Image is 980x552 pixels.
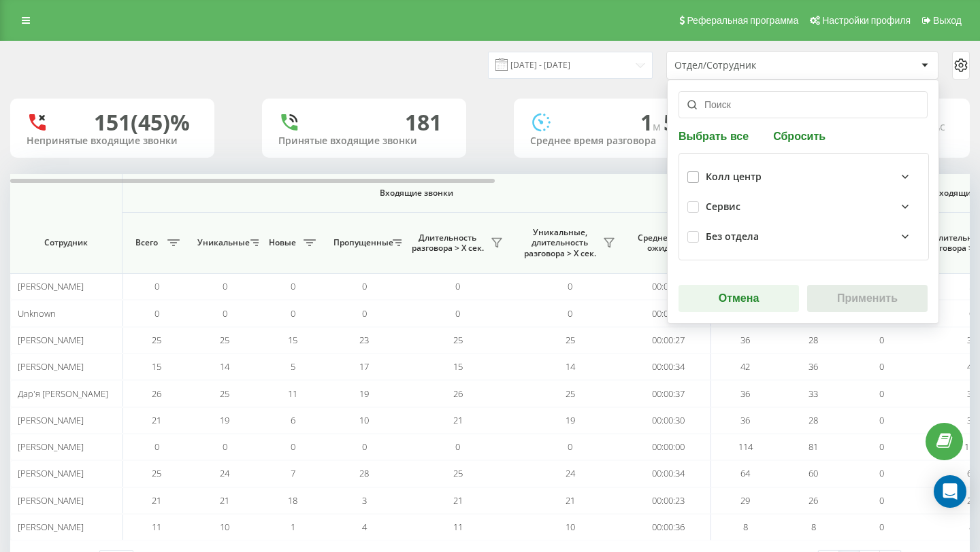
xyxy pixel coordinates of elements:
div: Непринятые входящие звонки [27,135,198,147]
span: 24 [220,467,229,479]
span: [PERSON_NAME] [18,360,84,373]
span: 21 [453,494,463,506]
span: [PERSON_NAME] [18,494,84,506]
span: 36 [808,360,818,373]
span: 60 [808,467,818,479]
span: 14 [220,360,229,373]
span: м [653,119,664,134]
span: 24 [566,467,575,479]
span: 33 [808,387,818,400]
td: 00:00:34 [626,353,711,380]
span: 81 [808,441,818,453]
span: 25 [220,387,229,400]
span: 19 [566,414,575,426]
span: Уникальные [197,237,246,248]
span: [PERSON_NAME] [18,334,84,346]
span: [PERSON_NAME] [18,441,84,453]
span: 36 [967,334,977,346]
span: 5 [969,280,974,292]
span: 11 [152,521,161,533]
span: Настройки профиля [822,15,911,26]
span: 28 [808,414,818,426]
span: 29 [740,494,750,506]
span: 10 [566,521,575,533]
span: 25 [453,467,463,479]
td: 00:00:36 [626,514,711,540]
span: 1 [640,107,664,137]
span: 8 [743,521,748,533]
span: c [940,119,945,134]
span: 8 [811,521,816,533]
span: 0 [154,441,159,453]
span: [PERSON_NAME] [18,467,84,479]
span: 0 [969,307,974,320]
span: Выход [933,15,962,26]
button: Применить [807,285,928,312]
span: Unknown [18,307,56,320]
span: 28 [359,467,369,479]
span: 11 [288,387,297,400]
span: 0 [455,280,460,292]
td: 00:00:37 [626,380,711,407]
span: 21 [453,414,463,426]
span: 29 [967,494,977,506]
span: Уникальные, длительность разговора > Х сек. [521,227,599,259]
span: 51 [664,107,693,137]
button: Отмена [679,285,799,312]
span: 0 [568,280,572,292]
span: 15 [453,360,463,373]
span: Реферальная программа [687,15,798,26]
div: Отдел/Сотрудник [674,60,837,71]
span: Пропущенные [333,237,389,248]
span: 26 [152,387,161,400]
span: 8 [969,521,974,533]
span: 10 [359,414,369,426]
span: 11 [453,521,463,533]
span: 7 [291,467,295,479]
span: 21 [152,494,161,506]
span: 25 [152,334,161,346]
span: 0 [455,441,460,453]
span: 0 [455,307,460,320]
div: Среднее время разговора [530,135,702,147]
span: 17 [359,360,369,373]
span: Дар'я [PERSON_NAME] [18,387,108,400]
td: 00:00:27 [626,327,711,353]
div: 151 (45)% [94,109,190,135]
span: 3 [362,494,367,506]
span: 19 [220,414,229,426]
span: 0 [879,521,884,533]
span: 19 [359,387,369,400]
div: Без отдела [706,231,759,243]
span: 15 [152,360,161,373]
span: 28 [808,334,818,346]
span: 1 [291,521,295,533]
span: 21 [152,414,161,426]
span: 0 [879,334,884,346]
span: 64 [740,467,750,479]
span: 36 [967,387,977,400]
span: Всего [129,237,163,248]
span: 21 [220,494,229,506]
span: 18 [288,494,297,506]
span: 0 [223,441,227,453]
span: 0 [879,494,884,506]
span: 36 [740,414,750,426]
span: 10 [220,521,229,533]
span: 25 [220,334,229,346]
span: 42 [967,360,977,373]
span: 114 [964,441,979,453]
span: 0 [154,280,159,292]
span: 0 [291,307,295,320]
span: 4 [362,521,367,533]
span: Новые [265,237,299,248]
span: 23 [359,334,369,346]
span: 114 [738,441,753,453]
span: 0 [362,441,367,453]
span: 0 [568,441,572,453]
span: 0 [362,280,367,292]
span: 21 [566,494,575,506]
td: 00:00:34 [626,460,711,487]
td: 00:00:00 [626,273,711,300]
input: Поиск [679,91,928,118]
